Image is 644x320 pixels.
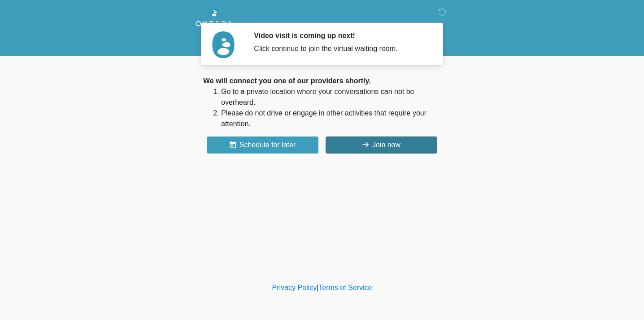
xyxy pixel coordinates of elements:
[326,137,437,154] button: Join now
[254,43,427,54] div: Click continue to join the virtual waiting room.
[272,284,317,291] a: Privacy Policy
[203,76,441,86] div: We will connect you one of our providers shortly.
[210,31,237,58] img: Agent Avatar
[221,86,441,108] li: Go to a private location where your conversations can not be overheard.
[207,137,318,154] button: Schedule for later
[221,108,441,129] li: Please do not drive or engage in other activities that require your attention.
[318,284,372,291] a: Terms of Service
[317,284,318,291] a: |
[194,7,234,32] img: Oyespa Logo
